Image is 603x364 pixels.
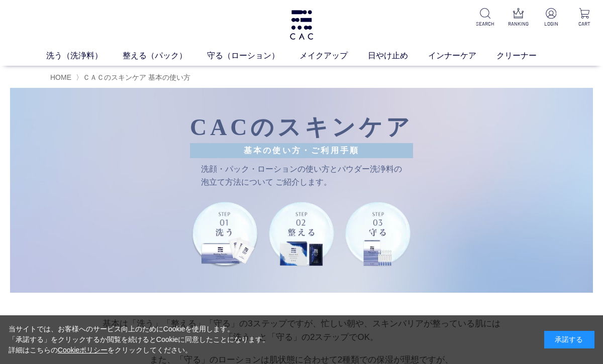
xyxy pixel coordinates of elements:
a: インナーケア [428,50,496,62]
p: RANKING [508,20,529,28]
a: RANKING [508,8,529,28]
img: logo [288,10,315,40]
a: 守る（ローション） [207,50,299,62]
a: HOME [50,73,71,81]
a: CART [574,8,595,28]
img: Step1 洗う [191,200,259,269]
li: 〉 [76,73,193,82]
p: LOGIN [541,20,562,28]
a: LOGIN [541,8,562,28]
span: ＣＡＣのスキンケア 基本の使い方 [83,73,190,81]
div: 当サイトでは、お客様へのサービス向上のためにCookieを使用します。 「承諾する」をクリックするか閲覧を続けるとCookieに同意したことになります。 詳細はこちらの をクリックしてください。 [9,324,270,355]
a: メイクアップ [299,50,368,62]
a: SEARCH [474,8,495,28]
span: 基本の使い方・ご利用手順 [190,143,413,158]
a: Cookieポリシー [58,346,108,354]
a: 日やけ止め [368,50,428,62]
p: SEARCH [474,20,495,28]
p: CART [574,20,595,28]
a: クリーナー [496,50,557,62]
img: Step3 守る [344,200,412,269]
h1: CACのスキンケア [190,112,413,158]
a: 整える（パック） [123,50,207,62]
img: Step2 整える [267,200,336,269]
p: 洗顔・パック・ローションの使い方とパウダー洗浄料の泡立て方法について ご紹介します。 [201,163,402,188]
div: 承諾する [544,331,594,348]
a: 洗う（洗浄料） [46,50,123,62]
